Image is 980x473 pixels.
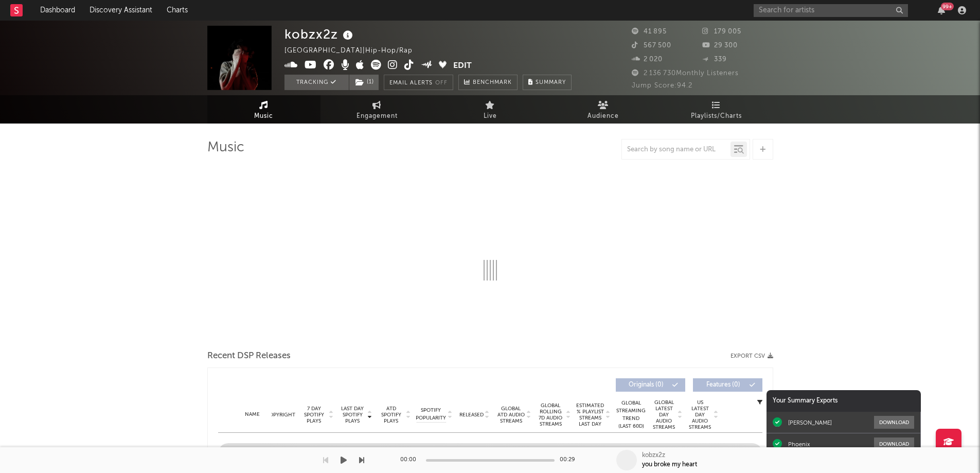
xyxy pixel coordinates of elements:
[938,6,945,14] button: 99+
[300,406,328,424] span: 7 Day Spotify Plays
[384,75,453,90] button: Email AlertsOff
[434,95,547,124] a: Live
[693,378,762,392] button: Features(0)
[616,378,685,392] button: Originals(0)
[616,399,647,430] div: Global Streaming Trend (Last 60D)
[284,26,355,43] div: kobzx2z
[754,4,908,17] input: Search for artists
[632,82,692,89] span: Jump Score: 94.2
[497,406,525,424] span: Global ATD Audio Streams
[254,110,273,122] span: Music
[642,460,697,469] div: you broke my heart
[459,412,484,418] span: Released
[874,437,914,450] button: Download
[788,441,810,448] div: Phoenix
[537,402,565,427] span: Global Rolling 7D Audio Streams
[702,56,727,63] span: 339
[652,399,676,430] span: Global Latest Day Audio Streams
[622,146,730,154] input: Search by song name or URL
[435,80,448,86] em: Off
[702,28,741,35] span: 179 005
[587,110,619,122] span: Audience
[207,95,320,124] a: Music
[767,390,921,412] div: Your Summary Exports
[265,412,295,418] span: Copyright
[560,454,580,466] div: 00:29
[536,80,566,85] span: Summary
[660,95,773,124] a: Playlists/Charts
[453,60,472,73] button: Edit
[941,3,954,10] div: 99 +
[239,411,267,418] div: Name
[284,75,349,90] button: Tracking
[349,75,379,90] button: (1)
[473,77,512,89] span: Benchmark
[700,382,747,388] span: Features ( 0 )
[349,75,379,90] span: ( 1 )
[632,28,667,35] span: 41 895
[622,382,670,388] span: Originals ( 0 )
[874,416,914,429] button: Download
[576,402,604,427] span: Estimated % Playlist Streams Last Day
[339,406,366,424] span: Last Day Spotify Plays
[378,406,405,424] span: ATD Spotify Plays
[284,45,424,57] div: [GEOGRAPHIC_DATA] | Hip-Hop/Rap
[320,95,434,124] a: Engagement
[688,399,712,430] span: US Latest Day Audio Streams
[357,110,398,122] span: Engagement
[547,95,660,124] a: Audience
[416,407,446,422] span: Spotify Popularity
[632,70,739,77] span: 2 136 730 Monthly Listeners
[702,42,738,49] span: 29 300
[788,419,832,426] div: [PERSON_NAME]
[691,110,742,122] span: Playlists/Charts
[523,75,572,90] button: Summary
[642,451,665,460] div: kobzx2z
[400,454,421,466] div: 00:00
[632,56,663,63] span: 2 020
[484,110,497,122] span: Live
[632,42,671,49] span: 567 500
[458,75,518,90] a: Benchmark
[730,353,773,359] button: Export CSV
[207,350,291,362] span: Recent DSP Releases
